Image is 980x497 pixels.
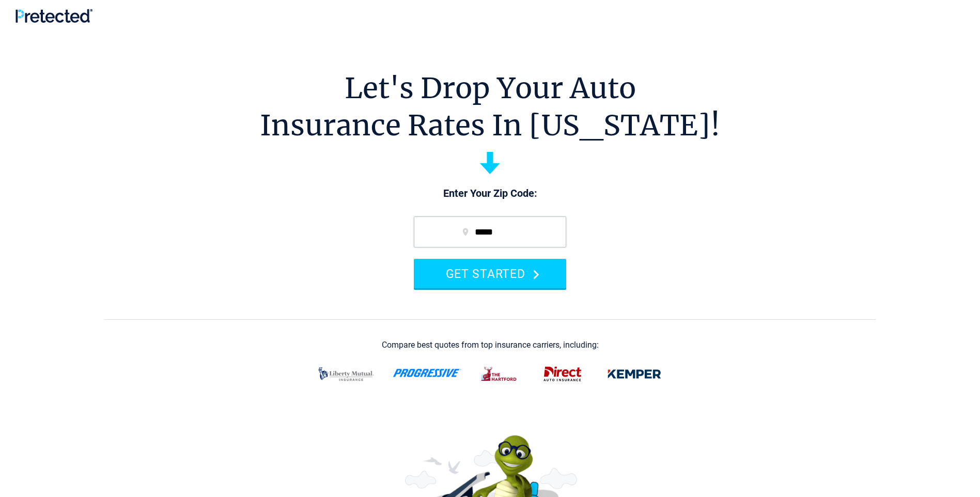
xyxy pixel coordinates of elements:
[393,369,462,377] img: progressive
[312,361,380,387] img: liberty
[414,259,566,288] button: GET STARTED
[15,9,92,23] img: Pretected Logo
[474,361,525,387] img: thehartford
[260,70,720,144] h1: Let's Drop Your Auto Insurance Rates In [US_STATE]!
[414,216,566,247] input: zip code
[382,340,599,350] div: Compare best quotes from top insurance carriers, including:
[600,361,668,387] img: kemper
[403,187,577,201] p: Enter Your Zip Code:
[537,361,588,387] img: direct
